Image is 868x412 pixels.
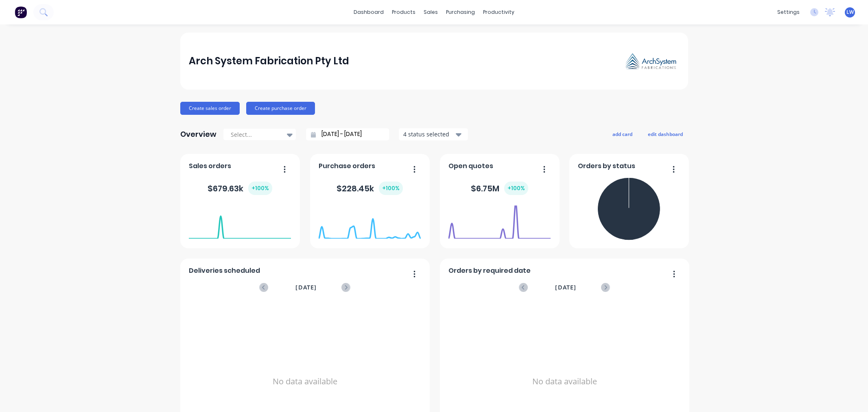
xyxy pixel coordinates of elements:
[607,129,638,139] button: add card
[246,102,315,115] button: Create purchase order
[448,161,493,171] span: Open quotes
[479,6,518,18] div: productivity
[773,6,804,18] div: settings
[504,182,528,195] div: + 100 %
[208,182,272,195] div: $ 679.63k
[846,9,854,16] span: LW
[189,161,231,171] span: Sales orders
[15,6,27,18] img: Factory
[350,6,388,18] a: dashboard
[471,182,528,195] div: $ 6.75M
[295,283,317,292] span: [DATE]
[399,128,468,140] button: 4 status selected
[337,182,403,195] div: $ 228.45k
[555,283,576,292] span: [DATE]
[189,53,349,69] div: Arch System Fabrication Pty Ltd
[379,182,403,195] div: + 100 %
[643,129,688,139] button: edit dashboard
[448,266,531,276] span: Orders by required date
[622,50,679,72] img: Arch System Fabrication Pty Ltd
[388,6,420,18] div: products
[319,161,375,171] span: Purchase orders
[180,102,240,115] button: Create sales order
[403,130,455,138] div: 4 status selected
[578,161,635,171] span: Orders by status
[420,6,442,18] div: sales
[442,6,479,18] div: purchasing
[248,182,272,195] div: + 100 %
[180,126,216,142] div: Overview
